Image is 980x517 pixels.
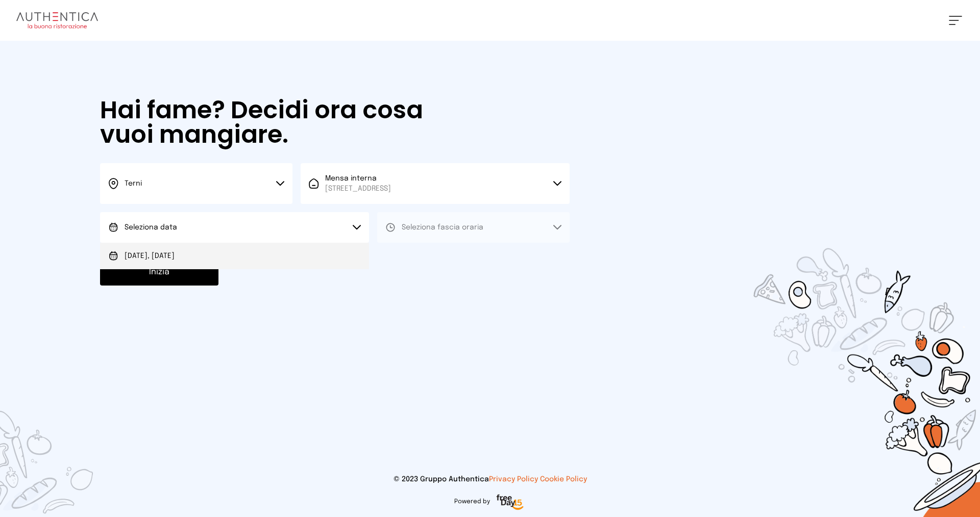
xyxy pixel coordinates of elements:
[16,474,964,484] p: © 2023 Gruppo Authentica
[454,498,490,506] span: Powered by
[540,476,587,483] a: Cookie Policy
[125,224,177,231] span: Seleziona data
[489,476,538,483] a: Privacy Policy
[125,251,175,261] span: [DATE], [DATE]
[402,224,483,231] span: Seleziona fascia oraria
[377,212,570,243] button: Seleziona fascia oraria
[100,259,218,286] button: Inizia
[494,493,526,513] img: logo-freeday.3e08031.png
[100,212,369,243] button: Seleziona data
